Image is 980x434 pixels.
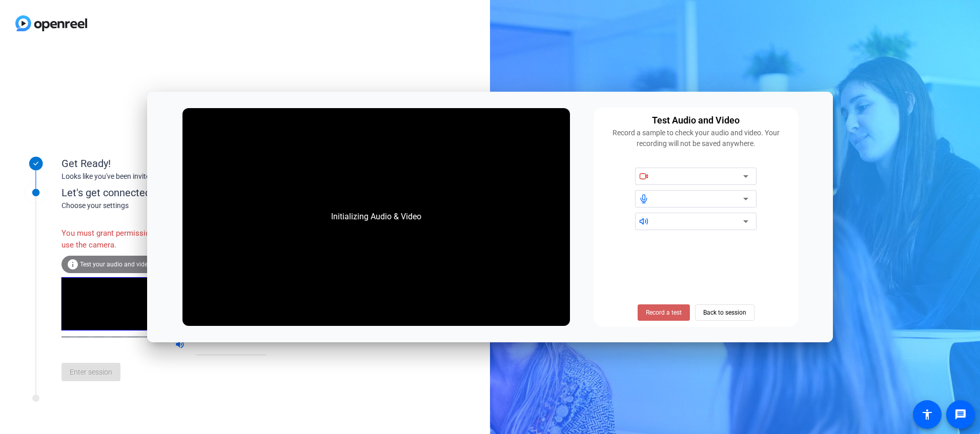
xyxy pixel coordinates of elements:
div: Record a sample to check your audio and video. Your recording will not be saved anywhere. [600,128,792,149]
div: Choose your settings [62,200,288,211]
div: Let's get connected. [62,185,288,200]
span: Back to session [703,303,746,322]
mat-icon: message [954,408,967,421]
mat-icon: info [67,258,79,271]
div: Test Audio and Video [652,113,740,128]
div: You must grant permissions to use the camera. [62,222,175,256]
div: Initializing Audio & Video [321,200,432,233]
div: Looks like you've been invited to join [62,171,267,182]
button: Record a test [638,304,690,321]
span: Record a test [646,308,682,317]
button: Back to session [695,304,754,321]
span: Test your audio and video [80,261,151,268]
div: Get Ready! [62,156,267,171]
mat-icon: accessibility [921,408,933,421]
mat-icon: volume_up [175,339,187,352]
